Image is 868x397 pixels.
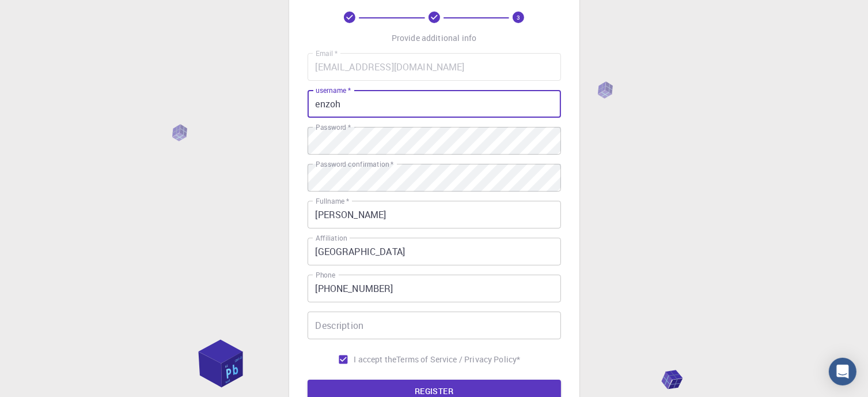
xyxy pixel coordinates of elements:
[517,13,520,21] text: 3
[316,85,351,95] label: username
[316,159,393,169] label: Password confirmation
[316,270,335,280] label: Phone
[316,122,351,132] label: Password
[392,32,476,44] p: Provide additional info
[396,354,520,365] a: Terms of Service / Privacy Policy*
[316,233,347,243] label: Affiliation
[316,196,349,206] label: Fullname
[829,358,856,385] div: Open Intercom Messenger
[354,354,397,365] span: I accept the
[396,354,520,365] p: Terms of Service / Privacy Policy *
[316,48,338,58] label: Email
